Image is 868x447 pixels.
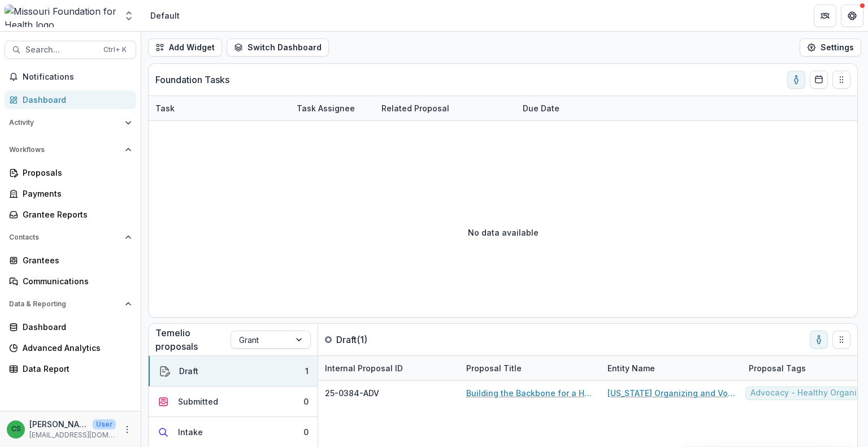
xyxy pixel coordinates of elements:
[29,418,88,430] p: [PERSON_NAME]
[810,331,828,349] button: toggle-assigned-to-me
[25,45,97,55] span: Search...
[5,68,136,86] button: Notifications
[832,71,850,89] button: Drag
[516,96,601,120] div: Due Date
[516,102,566,114] div: Due Date
[149,387,318,417] button: Submitted0
[121,5,137,27] button: Open entity switcher
[5,114,136,132] button: Open Activity
[9,233,120,241] span: Contacts
[459,356,601,380] div: Proposal Title
[146,7,184,24] nav: breadcrumb
[155,326,231,353] p: Temelio proposals
[5,251,136,270] a: Grantees
[303,426,309,438] div: 0
[149,102,181,114] div: Task
[601,362,662,374] div: Entity Name
[5,359,136,378] a: Data Report
[5,90,136,109] a: Dashboard
[375,102,456,114] div: Related Proposal
[23,342,127,354] div: Advanced Analytics
[23,94,127,106] div: Dashboard
[9,146,120,154] span: Workflows
[9,300,120,308] span: Data & Reporting
[5,141,136,159] button: Open Workflows
[787,71,805,89] button: toggle-assigned-to-me
[23,72,132,82] span: Notifications
[5,228,136,246] button: Open Contacts
[23,188,127,199] div: Payments
[742,362,813,374] div: Proposal Tags
[5,163,136,182] a: Proposals
[178,396,218,407] div: Submitted
[23,321,127,333] div: Dashboard
[601,356,742,380] div: Entity Name
[459,362,528,374] div: Proposal Title
[375,96,516,120] div: Related Proposal
[5,272,136,290] a: Communications
[5,41,136,59] button: Search...
[179,365,198,377] div: Draft
[23,254,127,266] div: Grantees
[800,38,861,57] button: Settings
[23,167,127,179] div: Proposals
[155,73,229,86] p: Foundation Tasks
[841,5,863,27] button: Get Help
[318,356,459,380] div: Internal Proposal ID
[5,205,136,224] a: Grantee Reports
[290,96,375,120] div: Task Assignee
[468,227,539,238] p: No data available
[149,96,290,120] div: Task
[150,10,180,21] div: Default
[5,184,136,203] a: Payments
[5,318,136,336] a: Dashboard
[325,387,379,399] span: 25-0384-ADV
[303,396,309,407] div: 0
[11,426,21,433] div: Chase Shiflet
[23,275,127,287] div: Communications
[318,362,410,374] div: Internal Proposal ID
[814,5,836,27] button: Partners
[5,295,136,313] button: Open Data & Reporting
[466,387,594,399] a: Building the Backbone for a Healthier [US_STATE]
[810,71,828,89] button: Calendar
[23,363,127,375] div: Data Report
[305,365,309,377] div: 1
[120,423,134,436] button: More
[9,119,120,127] span: Activity
[148,38,222,57] button: Add Widget
[29,430,116,440] p: [EMAIL_ADDRESS][DOMAIN_NAME]
[178,426,203,438] div: Intake
[101,44,129,56] div: Ctrl + K
[5,338,136,357] a: Advanced Analytics
[93,419,116,429] p: User
[607,387,735,399] a: [US_STATE] Organizing and Voter Engagement Collaborative
[149,356,318,387] button: Draft1
[23,209,127,220] div: Grantee Reports
[336,333,421,346] p: Draft ( 1 )
[227,38,329,57] button: Switch Dashboard
[290,102,362,114] div: Task Assignee
[5,5,116,27] img: Missouri Foundation for Health logo
[832,331,850,349] button: Drag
